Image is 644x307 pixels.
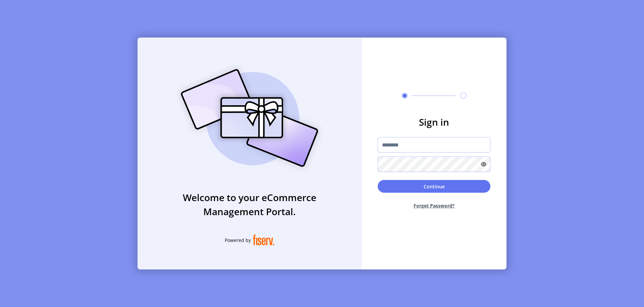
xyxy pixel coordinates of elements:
[138,190,362,219] h3: Welcome to your eCommerce Management Portal.
[378,197,490,214] button: Forget Password?
[378,115,490,129] h3: Sign in
[171,62,328,174] img: card_Illustration.svg
[225,237,251,244] span: Powered by
[378,180,490,193] button: Continue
